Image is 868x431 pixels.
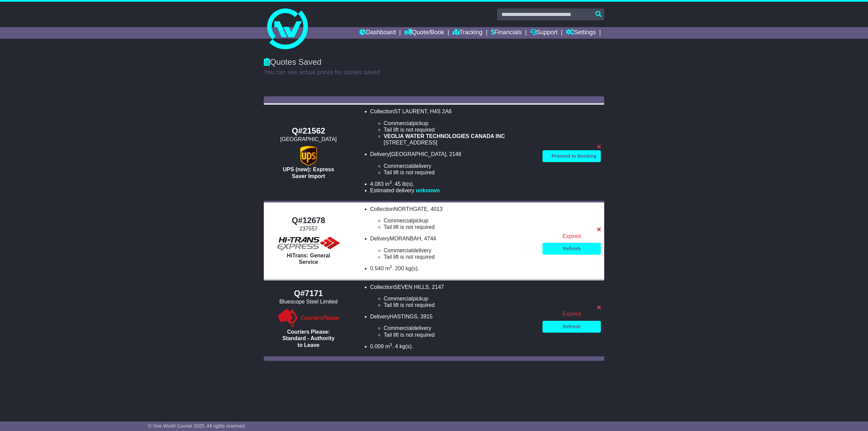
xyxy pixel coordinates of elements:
span: kg(s). [406,266,419,271]
sup: 3 [389,180,392,185]
li: Tail lift is not required [384,302,536,308]
li: delivery [384,163,536,169]
span: lb(s). [402,181,414,187]
span: m . [385,344,393,349]
span: in . [385,181,393,187]
span: UPS (new): Express Saver Import [283,166,334,179]
li: Tail lift is not required [384,224,536,230]
div: [STREET_ADDRESS] [384,139,536,146]
span: Commercial [384,325,413,331]
span: NORTHGATE [394,206,428,212]
a: Settings [566,27,596,39]
span: 0.009 [370,344,384,349]
span: unknown [416,188,440,193]
span: [GEOGRAPHIC_DATA] [390,151,446,157]
li: Delivery [370,313,536,338]
div: Q#12678 [267,216,350,226]
li: Estimated delivery [370,187,536,194]
a: Tracking [453,27,482,39]
span: Commercial [384,248,413,253]
a: Dashboard [359,27,396,39]
li: Tail lift is not required [384,126,536,133]
li: delivery [384,325,536,331]
li: Delivery [370,151,536,176]
a: Proceed to Booking [542,150,601,162]
li: Delivery [370,235,536,260]
div: Quotes Saved [264,57,604,67]
div: Expired [542,233,601,239]
li: Collection [370,284,536,309]
li: Collection [370,206,536,231]
img: UPS (new): Express Saver Import [300,146,317,166]
span: , 2147 [429,284,444,290]
div: Expired [542,311,601,317]
span: Commercial [384,296,413,301]
li: pickup [384,295,536,302]
a: Quote/Book [404,27,444,39]
li: Collection [370,108,536,146]
span: , 4744 [421,236,436,241]
span: HASTINGS [390,314,417,319]
a: Refresh [542,321,601,333]
li: delivery [384,247,536,254]
li: Tail lift is not required [384,254,536,260]
li: pickup [384,120,536,126]
li: Tail lift is not required [384,169,536,176]
a: Financials [491,27,522,39]
span: 200 [395,266,404,271]
div: [GEOGRAPHIC_DATA] [267,136,350,142]
img: Couriers Please: Standard - Authority to Leave [276,308,340,329]
div: Q#21562 [267,126,350,136]
span: Couriers Please: Standard - Authority to Leave [282,329,335,348]
span: ST LAURENT [394,109,427,114]
span: Commercial [384,218,413,223]
span: Commercial [384,120,413,126]
img: HiTrans: General Service [275,235,342,252]
span: , 4013 [428,206,442,212]
span: © One World Courier 2025. All rights reserved. [148,423,246,429]
div: VEOLIA WATER TECHNOLOGIES CANADA INC [384,133,536,139]
span: , H4S 2A6 [427,109,452,114]
li: pickup [384,217,536,224]
span: kg(s). [399,344,413,349]
div: 237557 [267,226,350,232]
span: SEVEN HILLS [394,284,429,290]
div: Q#7171 [267,289,350,298]
a: Support [530,27,558,39]
sup: 3 [390,265,392,269]
span: Commercial [384,163,413,169]
sup: 3 [390,342,392,347]
div: Bluescope Steel Limited [267,298,350,305]
span: 4.083 [370,181,384,187]
span: 45 [395,181,401,187]
span: 4 [395,344,398,349]
span: , 3915 [417,314,432,319]
span: HiTrans: General Service [287,253,330,265]
span: MORANBAH [390,236,421,241]
span: 0.540 [370,266,384,271]
a: Refresh [542,243,601,255]
p: You can see actual prices for quotes saved [264,69,604,76]
li: Tail lift is not required [384,332,536,338]
span: , 2148 [446,151,461,157]
span: m . [385,266,393,271]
